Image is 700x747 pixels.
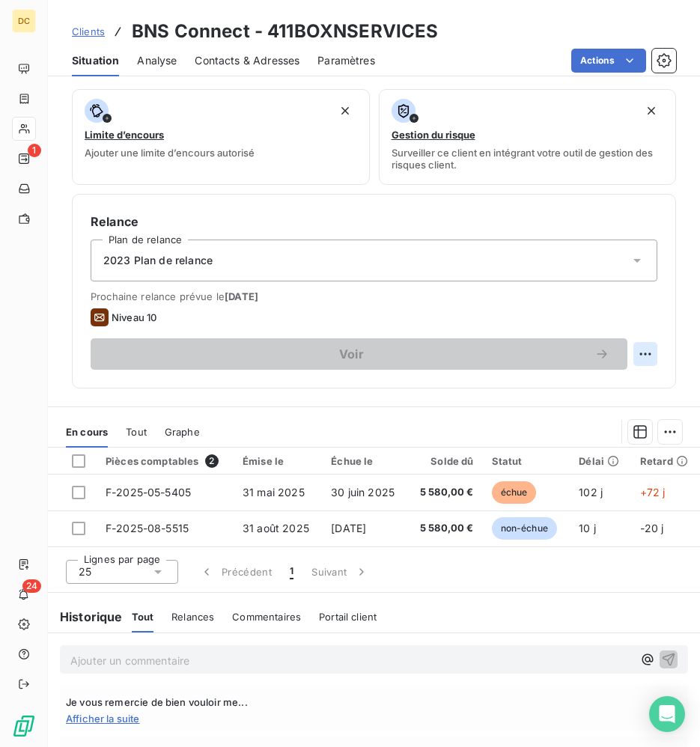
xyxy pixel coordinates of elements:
[225,290,258,302] span: [DATE]
[243,486,305,498] span: 31 mai 2025
[392,129,475,141] span: Gestion du risque
[319,611,377,623] span: Portail client
[205,454,219,468] span: 2
[317,53,375,68] span: Paramètres
[190,556,281,588] button: Précédent
[492,517,557,540] span: non-échue
[72,89,370,185] button: Limite d’encoursAjouter une limite d’encours autorisé
[28,144,41,157] span: 1
[112,311,156,323] span: Niveau 10
[165,426,200,438] span: Graphe
[195,53,299,68] span: Contacts & Adresses
[640,486,666,498] span: +72 j
[72,24,105,39] a: Clients
[132,18,438,45] h3: BNS Connect - 411BOXNSERVICES
[379,89,677,185] button: Gestion du risqueSurveiller ce client en intégrant votre outil de gestion des risques client.
[109,348,594,360] span: Voir
[106,486,191,498] span: F-2025-05-5405
[85,147,255,159] span: Ajouter une limite d’encours autorisé
[103,253,213,268] span: 2023 Plan de relance
[302,556,378,588] button: Suivant
[22,579,41,593] span: 24
[106,522,189,534] span: F-2025-08-5515
[331,486,395,498] span: 30 juin 2025
[243,455,313,467] div: Émise le
[85,129,164,141] span: Limite d’encours
[132,611,154,623] span: Tout
[571,49,646,73] button: Actions
[649,696,685,732] div: Open Intercom Messenger
[416,455,473,467] div: Solde dû
[579,486,603,498] span: 102 j
[91,213,657,231] h6: Relance
[416,521,473,536] span: 5 580,00 €
[106,454,225,468] div: Pièces comptables
[243,522,309,534] span: 31 août 2025
[416,485,473,500] span: 5 580,00 €
[72,25,105,37] span: Clients
[91,338,627,370] button: Voir
[232,611,301,623] span: Commentaires
[12,9,36,33] div: DC
[392,147,664,171] span: Surveiller ce client en intégrant votre outil de gestion des risques client.
[331,522,366,534] span: [DATE]
[72,53,119,68] span: Situation
[579,455,622,467] div: Délai
[91,290,657,302] span: Prochaine relance prévue le
[79,564,91,579] span: 25
[171,611,214,623] span: Relances
[12,714,36,738] img: Logo LeanPay
[492,455,561,467] div: Statut
[281,556,302,588] button: 1
[66,713,682,725] span: Afficher la suite
[66,426,108,438] span: En cours
[331,455,398,467] div: Échue le
[579,522,596,534] span: 10 j
[290,564,293,579] span: 1
[48,608,123,626] h6: Historique
[640,455,691,467] div: Retard
[640,522,664,534] span: -20 j
[126,426,147,438] span: Tout
[492,481,537,504] span: échue
[137,53,177,68] span: Analyse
